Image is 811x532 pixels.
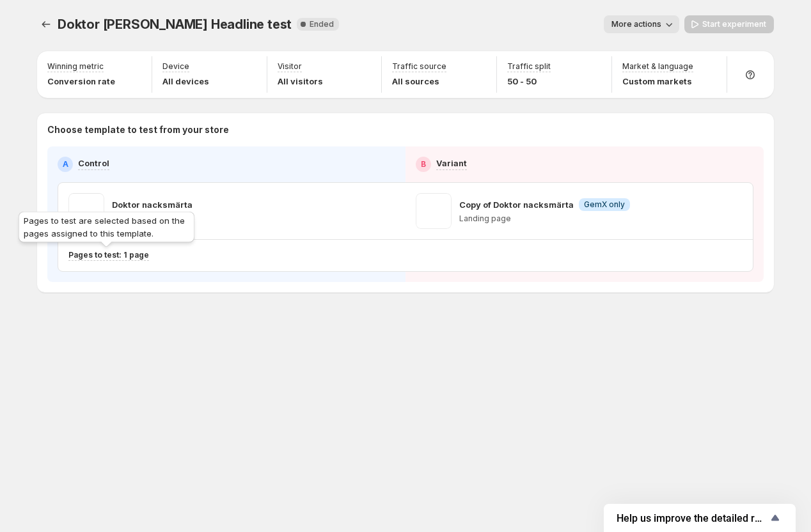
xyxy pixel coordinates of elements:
span: GemX only [584,199,625,210]
span: Ended [310,19,334,29]
p: Traffic split [507,61,551,72]
p: Variant [436,157,467,169]
button: More actions [604,15,679,33]
p: 50 - 50 [507,75,551,88]
p: All devices [162,75,209,88]
p: Visitor [278,61,302,72]
p: Market & language [622,61,693,72]
p: Traffic source [392,61,446,72]
h2: A [63,159,68,169]
img: Doktor nacksmärta [68,193,104,229]
p: All sources [392,75,446,88]
img: Copy of Doktor nacksmärta [416,193,452,229]
button: Show survey - Help us improve the detailed report for A/B campaigns [617,510,783,526]
h2: B [421,159,426,169]
p: Doktor nacksmärta [112,198,193,211]
p: Conversion rate [47,75,115,88]
p: Control [78,157,109,169]
p: Pages to test: 1 page [68,250,149,260]
p: Landing page [459,214,630,224]
button: Experiments [37,15,55,33]
span: Help us improve the detailed report for A/B campaigns [617,512,768,524]
p: Copy of Doktor nacksmärta [459,198,574,211]
p: Custom markets [622,75,693,88]
p: All visitors [278,75,323,88]
span: More actions [611,19,661,29]
p: Choose template to test from your store [47,123,764,136]
p: Winning metric [47,61,104,72]
p: Device [162,61,189,72]
span: Doktor [PERSON_NAME] Headline test [58,17,292,32]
